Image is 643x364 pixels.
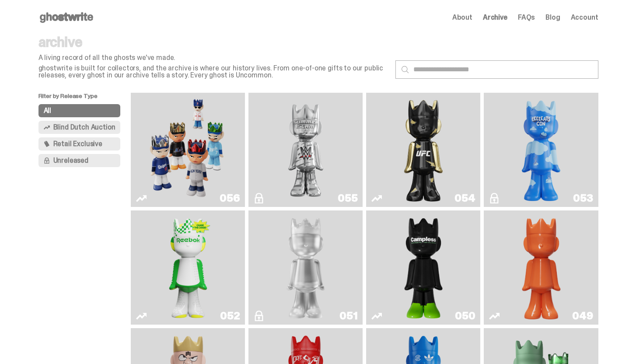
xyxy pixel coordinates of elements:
[254,96,357,203] a: I Was There SummerSlam
[371,96,475,203] a: Ruby
[455,311,475,321] div: 050
[254,214,357,321] a: LLLoyalty
[518,96,564,203] img: ghooooost
[53,124,115,131] span: Blind Dutch Auction
[38,93,131,104] p: Filter by Release Type
[263,96,349,203] img: I Was There SummerSlam
[145,96,231,203] img: Game Face (2025)
[518,214,564,321] img: Schrödinger's ghost: Orange Vibe
[165,214,211,321] img: Court Victory
[452,14,472,21] a: About
[489,214,593,321] a: Schrödinger's ghost: Orange Vibe
[38,137,121,150] button: Retail Exclusive
[53,157,88,164] span: Unreleased
[38,121,121,134] button: Blind Dutch Auction
[53,140,102,147] span: Retail Exclusive
[400,214,447,321] img: Campless
[489,96,593,203] a: ghooooost
[338,193,357,203] div: 055
[38,104,121,117] button: All
[136,96,240,203] a: Game Face (2025)
[400,96,447,203] img: Ruby
[483,14,507,21] a: Archive
[573,193,593,203] div: 053
[38,35,388,49] p: archive
[136,214,240,321] a: Court Victory
[220,311,240,321] div: 052
[44,107,52,114] span: All
[545,14,560,21] a: Blog
[38,65,388,79] p: ghostwrite is built for collectors, and the archive is where our history lives. From one-of-one g...
[38,154,121,167] button: Unreleased
[571,14,598,21] a: Account
[371,214,475,321] a: Campless
[339,311,357,321] div: 051
[454,193,475,203] div: 054
[220,193,240,203] div: 056
[518,14,535,21] a: FAQs
[38,54,388,61] p: A living record of all the ghosts we've made.
[283,214,329,321] img: LLLoyalty
[572,311,593,321] div: 049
